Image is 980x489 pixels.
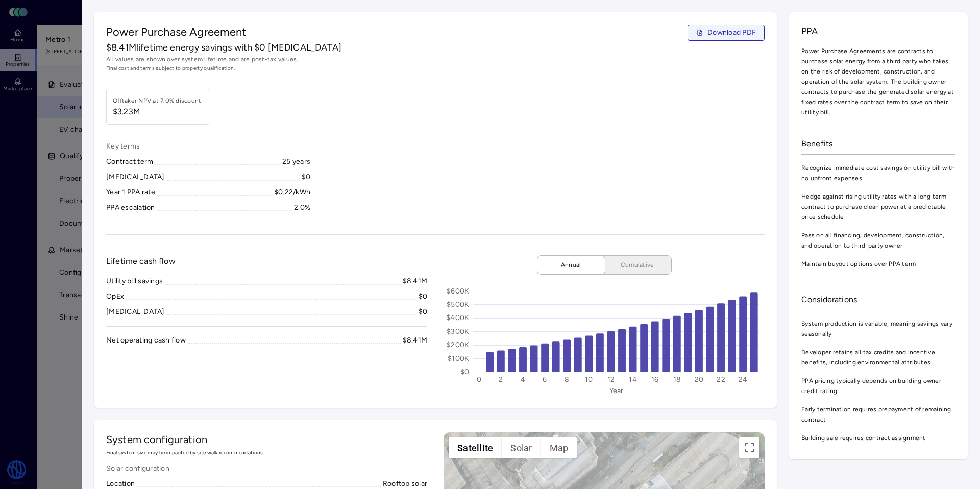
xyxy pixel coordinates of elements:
[106,156,153,167] div: Contract term
[302,172,311,183] div: $0
[707,27,756,38] span: Download PDF
[106,187,155,198] div: Year 1 PPA rate
[106,335,186,346] div: Net operating cash flow
[447,327,469,336] text: $300K
[607,375,615,384] text: 12
[448,354,469,363] text: $100K
[801,163,955,183] span: Recognize immediate cost savings on utility bill with no upfront expenses
[801,134,955,155] div: Benefits
[446,313,469,322] text: $400K
[801,404,955,425] span: Early termination requires prepayment of remaining contract
[113,95,201,106] div: Offtaker NPV at 7.0% discount
[106,463,427,474] span: Solar configuration
[801,347,955,368] span: Developer retains all tax credits and incentive benefits, including environmental attributes
[106,41,341,54] span: $8.41M lifetime energy savings with $0 [MEDICAL_DATA]
[801,46,955,117] span: Power Purchase Agreements are contracts to purchase solar energy from a third party who takes on ...
[801,376,955,396] span: PPA pricing typically depends on building owner credit rating
[106,172,165,183] div: [MEDICAL_DATA]
[673,375,681,384] text: 18
[106,449,427,457] span: Final system size may be impacted by site walk recommendations.
[739,437,759,458] button: Toggle fullscreen view
[688,25,765,41] button: Download PDF
[403,276,428,287] div: $8.41M
[106,432,427,447] h2: System configuration
[801,289,955,310] div: Considerations
[449,437,502,458] button: Show satellite imagery
[447,340,469,349] text: $200K
[499,375,503,384] text: 2
[106,276,163,287] div: Utility bill savings
[282,156,310,167] div: 25 years
[546,260,597,270] span: Annual
[447,300,469,309] text: $500K
[113,106,201,118] span: $3.23M
[651,375,659,384] text: 16
[717,375,725,384] text: 22
[447,287,469,296] text: $600K
[695,375,704,384] text: 20
[609,386,624,395] text: Year
[629,375,637,384] text: 14
[106,25,247,41] span: Power Purchase Agreement
[801,259,955,269] span: Maintain buyout options over PPA term
[106,64,765,72] span: Final cost and terms subject to property qualification.
[106,255,176,267] span: Lifetime cash flow
[801,319,955,339] span: System production is variable, meaning savings vary seasonally
[106,306,165,317] div: [MEDICAL_DATA]
[403,335,428,346] div: $8.41M
[460,368,470,376] text: $0
[565,375,569,384] text: 8
[801,191,955,222] span: Hedge against rising utility rates with a long term contract to purchase clean power at a predict...
[801,433,955,443] span: Building sale requires contract assignment
[274,187,310,198] div: $0.22/kWh
[294,202,310,213] div: 2.0%
[106,291,124,302] div: OpEx
[521,375,525,384] text: 4
[419,306,428,317] div: $0
[502,437,541,458] button: Show solar potential
[739,375,748,384] text: 24
[106,141,310,152] span: Key terms
[585,375,593,384] text: 10
[477,375,481,384] text: 0
[801,230,955,251] span: Pass on all financing, development, construction, and operation to third-party owner
[106,202,155,213] div: PPA escalation
[419,291,428,302] div: $0
[801,25,955,38] span: PPA
[106,54,765,64] span: All values are shown over system lifetime and are post-tax values.
[541,437,577,458] button: Show street map
[612,260,663,270] span: Cumulative
[543,375,547,384] text: 6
